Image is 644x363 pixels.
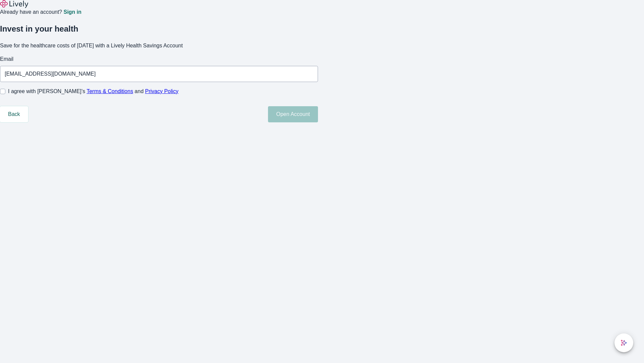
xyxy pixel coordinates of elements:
a: Sign in [63,9,81,15]
span: I agree with [PERSON_NAME]’s and [8,87,178,95]
svg: Lively AI Assistant [621,339,627,346]
button: chat [614,333,633,352]
a: Privacy Policy [145,88,179,94]
a: Terms & Conditions [87,88,133,94]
